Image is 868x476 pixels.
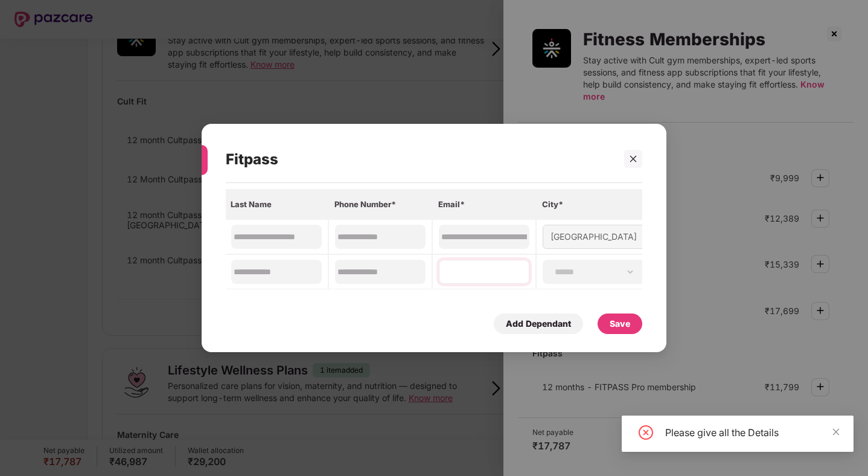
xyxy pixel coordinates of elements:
th: Last Name [225,189,328,219]
th: City* [536,189,651,219]
div: Add Dependant [506,317,571,330]
span: close [832,428,840,436]
div: Save [610,317,630,330]
th: Phone Number* [328,189,432,219]
div: Fitpass [226,136,608,183]
span: close-circle [639,425,653,440]
div: Please give all the Details [665,425,839,440]
div: [GEOGRAPHIC_DATA] [543,225,645,249]
span: close [629,155,637,163]
th: Email* [432,189,536,219]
